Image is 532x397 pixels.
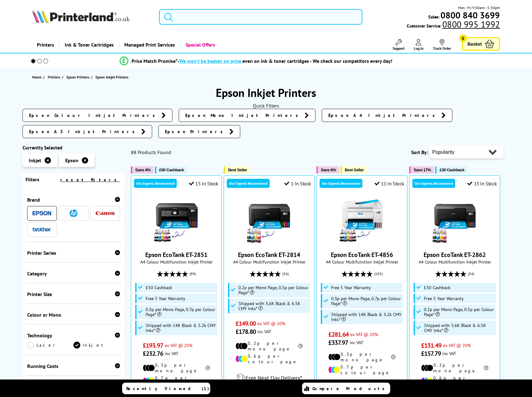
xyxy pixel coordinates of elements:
[414,39,424,51] a: Log In
[70,209,77,217] img: HP
[320,179,362,188] div: Our Experts Recommend
[27,250,120,256] div: Printer Series
[22,103,510,109] div: Quick Filters
[414,168,431,172] span: Save 17%
[27,291,120,297] div: Printer Size
[409,166,434,173] button: Save 17%
[32,9,152,24] a: Printerland Logo
[32,9,130,23] img: Printerland Logo
[431,198,478,244] img: Epson EcoTank ET-2862
[246,198,293,244] img: Epson EcoTank ET-2814
[421,362,488,374] li: 0.2p per mono page
[428,14,440,20] span: Sales:
[153,198,200,244] img: Epson EcoTank ET-2851
[146,285,172,290] span: £50 Cashback
[350,331,378,337] span: ex VAT @ 20%
[29,128,138,135] span: Epson A3 Inkjet Printers
[375,180,404,187] div: 11 In Stock
[143,362,210,374] li: 0.3p per mono page
[257,329,271,334] span: inc VAT
[421,341,441,349] span: £131.49
[238,251,300,259] a: Epson EcoTank ET-2814
[339,198,385,244] img: Epson EcoTank ET-4856
[227,179,270,188] div: Our Experts Recommend
[440,9,500,21] b: 0800 840 3699
[320,259,404,265] span: A4 Colour Multifunction Inkjet Printer
[27,332,120,339] div: Technology
[236,319,256,328] span: £149.00
[143,341,163,349] span: £193.97
[246,239,293,246] a: Epson EcoTank ET-2814
[312,386,388,391] span: Compare Products
[48,74,60,80] span: Printers
[165,350,178,356] span: inc VAT
[65,37,114,53] span: Ink & Toner Cartridges
[22,85,510,100] h1: Epson Inkjet Printers
[180,37,220,53] a: Special Offers
[413,259,497,265] span: A4 Colour Multifunction Inkjet Printer
[26,176,39,183] span: Filters
[67,74,89,80] span: Epson Printers
[443,342,471,348] span: ex VAT @ 20%
[65,157,78,163] span: Epson
[393,46,405,51] span: Support
[421,349,441,358] span: £157.79
[158,125,240,138] a: Epson Printers
[132,58,177,64] span: Price Match Promise*
[440,168,464,172] span: £30 Cashback
[190,268,196,280] span: (99)
[331,312,402,322] span: Shipped with 14K Black & 5.2k CMY Inks*
[328,351,395,363] li: 0.3p per mono page
[96,209,114,217] a: Canon
[440,12,500,18] a: 0800 840 3699
[302,383,390,394] a: Compare Products
[143,349,163,358] span: £232.76
[341,166,367,173] button: Best Seller
[257,320,285,326] span: ex VAT @ 20%
[459,34,467,42] span: 0
[328,330,349,339] span: £281.64
[153,239,200,246] a: Epson EcoTank ET-2851
[185,112,301,118] span: Epson Mono Inkjet Printers
[32,227,51,232] img: Brother
[27,270,120,277] div: Category
[328,112,438,118] span: Epson A4 Inkjet Printers
[32,211,51,216] img: Epson
[118,37,180,53] a: Managed Print Services
[64,209,83,217] a: HP
[145,251,207,259] a: Epson EcoTank ET-2851
[131,166,153,173] button: Save 4%
[32,74,43,80] a: Home
[458,5,500,11] span: Mon - Fri 9:00am - 5:30pm
[467,180,497,187] div: 13 In Stock
[421,375,488,386] li: 0.6p per colour page
[60,177,120,183] a: reset filters
[126,386,209,391] span: Recently Viewed (1)
[159,168,184,172] span: £50 Cashback
[424,285,450,290] span: £30 Cashback
[155,166,187,173] button: £50 Cashback
[165,128,226,135] span: Epson Printers
[96,75,128,79] span: Epson Inkjet Printers
[433,39,451,51] a: Track Order
[73,342,120,349] a: Inkjet
[122,383,210,394] a: Recently Viewed (1)
[27,312,120,318] div: Colour or Mono
[424,296,464,301] span: Free 5 Year Warranty
[236,328,256,336] span: £178.80
[224,166,250,173] button: Best Seller
[146,307,216,317] span: 0.3p per Mono Page, 0.7p per Colour Page*
[134,179,177,188] div: Our Experts Recommend
[238,301,309,311] span: Shipped with 3.6K Black & 6.5K CMY Inks*
[177,58,392,64] div: - even on ink & toner cartridges - We check our competitors every day!
[468,40,482,48] span: Basket
[316,166,339,173] button: Save 8%
[468,268,474,280] span: (34)
[424,307,495,317] span: 0.2p per Mono Page, 0.5p per Colour Page*
[282,268,289,280] span: (34)
[328,339,348,347] span: £337.97
[345,168,364,172] span: Best Seller
[339,239,385,246] a: Epson EcoTank ET-4856
[131,149,171,155] span: 88 Products Found
[431,239,478,246] a: Epson EcoTank ET-2862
